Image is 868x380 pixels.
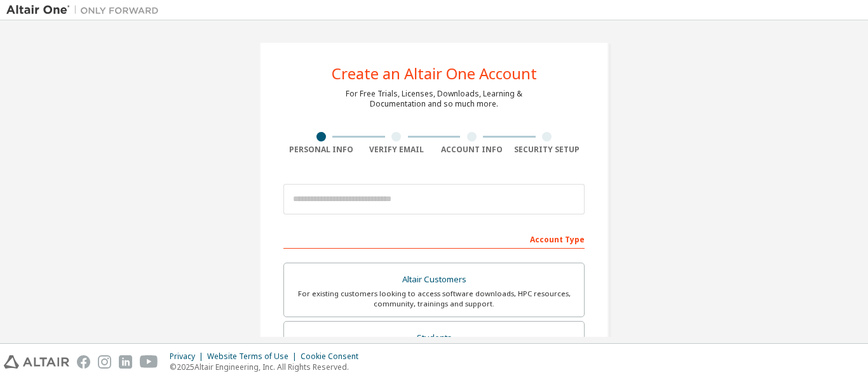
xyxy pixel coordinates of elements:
div: Account Info [434,145,510,155]
div: Create an Altair One Account [332,66,537,81]
div: Account Type [283,228,585,249]
div: Security Setup [510,145,585,155]
img: instagram.svg [98,355,111,369]
div: For Free Trials, Licenses, Downloads, Learning & Documentation and so much more. [346,89,522,109]
div: Students [292,329,576,347]
img: Altair One [6,4,165,16]
div: Website Terms of Use [207,351,301,362]
img: facebook.svg [77,355,90,369]
div: Cookie Consent [301,351,366,362]
div: Altair Customers [292,271,576,289]
div: Verify Email [359,145,435,155]
div: For existing customers looking to access software downloads, HPC resources, community, trainings ... [292,289,576,309]
img: linkedin.svg [119,355,132,369]
div: Privacy [170,351,207,362]
img: youtube.svg [140,355,158,369]
div: Personal Info [283,145,359,155]
p: © 2025 Altair Engineering, Inc. All Rights Reserved. [170,362,366,372]
img: altair_logo.svg [4,355,69,369]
